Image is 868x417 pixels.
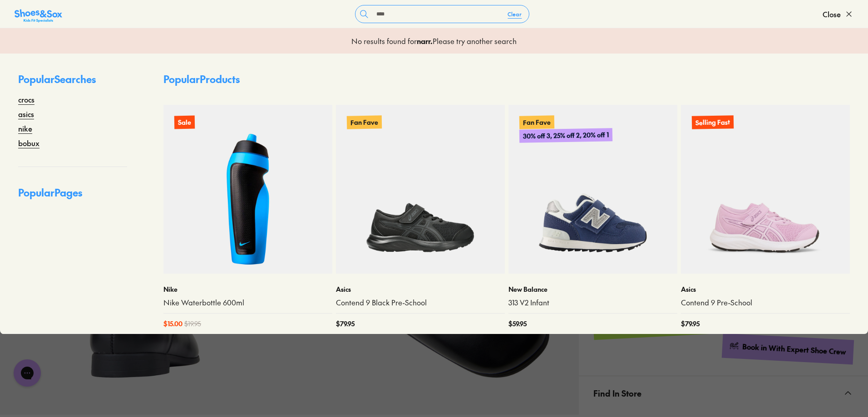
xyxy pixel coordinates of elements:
[742,342,847,357] div: Book in With Expert Shoe Crew
[579,376,868,410] button: Find In Store
[417,36,433,46] b: narr .
[351,35,517,46] p: No results found for Please try another search
[163,298,332,308] a: Nike Waterbottle 600ml
[823,9,841,20] span: Close
[508,319,527,329] span: $ 59.95
[593,380,641,407] span: Find In Store
[692,115,734,129] p: Selling Fast
[519,128,612,143] p: 30% off 3, 25% off 2, 20% off 1
[15,9,62,23] img: SNS_Logo_Responsive.svg
[336,298,505,308] a: Contend 9 Black Pre-School
[681,298,850,308] a: Contend 9 Pre-School
[174,116,195,129] p: Sale
[163,285,332,294] p: Nike
[336,105,505,274] a: Fan Fave
[823,4,853,24] button: Close
[163,105,332,274] a: Sale
[508,298,677,308] a: 313 V2 Infant
[347,115,382,129] p: Fan Fave
[18,94,35,105] a: crocs
[163,72,240,87] p: Popular Products
[336,319,355,329] span: $ 79.95
[18,123,32,134] a: nike
[508,105,677,274] a: Fan Fave30% off 3, 25% off 2, 20% off 1
[15,7,62,21] a: Shoes &amp; Sox
[18,137,39,148] a: bobux
[336,285,505,294] p: Asics
[500,6,529,22] button: Clear
[18,185,127,207] p: Popular Pages
[681,105,850,274] a: Selling Fast
[18,72,127,94] p: Popular Searches
[681,285,850,294] p: Asics
[9,356,45,390] iframe: Gorgias live chat messenger
[681,319,700,329] span: $ 79.95
[508,285,677,294] p: New Balance
[519,115,554,129] p: Fan Fave
[722,333,854,364] a: Book in With Expert Shoe Crew
[184,319,201,329] span: $ 19.95
[163,319,182,329] span: $ 15.00
[18,108,34,119] a: asics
